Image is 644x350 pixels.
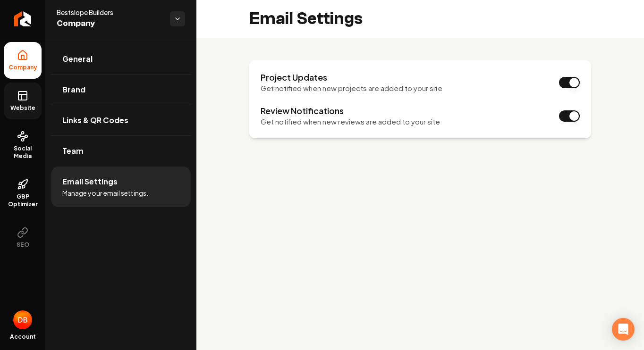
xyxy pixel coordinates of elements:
span: Bestslope Builders [57,8,162,17]
a: GBP Optimizer [4,171,42,216]
div: Open Intercom Messenger [612,318,635,341]
button: SEO [4,219,42,256]
a: Social Media [4,123,42,167]
a: Team [51,136,191,166]
a: Links & QR Codes [51,105,191,135]
span: Email Settings [62,176,118,187]
span: General [62,53,93,65]
span: Account [10,333,36,341]
h2: Email Settings [249,9,363,28]
span: GBP Optimizer [4,193,42,208]
h3: Review Notifications [261,105,440,117]
span: Website [7,104,39,112]
span: Company [5,64,41,71]
img: Rebolt Logo [14,11,32,26]
a: General [51,44,191,74]
span: SEO [13,241,33,249]
p: Get notified when new projects are added to your site [261,83,442,94]
h3: Project Updates [261,72,442,83]
p: Get notified when new reviews are added to your site [261,117,440,127]
span: Company [57,17,162,30]
span: Brand [62,84,85,95]
span: Manage your email settings. [62,188,148,198]
span: Team [62,145,84,157]
span: Social Media [4,145,42,160]
button: Open user button [13,310,32,329]
a: Website [4,83,42,119]
img: Devon Balet [13,310,32,329]
a: Brand [51,75,191,105]
span: Links & QR Codes [62,115,128,126]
